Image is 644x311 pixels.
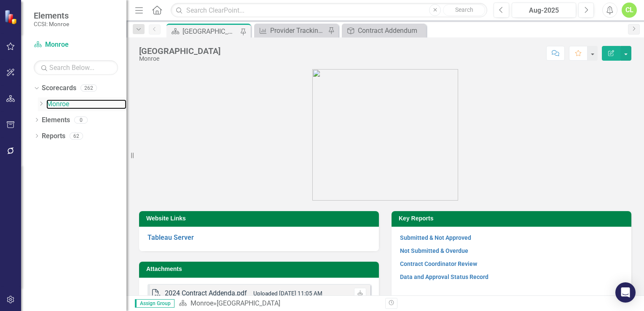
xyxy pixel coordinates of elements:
h3: Attachments [146,266,375,272]
div: 62 [70,132,83,139]
h3: Key Reports [399,215,627,222]
a: Not Submitted & Overdue [400,247,468,254]
a: Tableau Server [148,233,194,241]
button: CL [622,3,637,18]
small: Uploaded [DATE] 11:05 AM [253,290,322,297]
input: Search Below... [34,60,118,75]
input: Search ClearPoint... [171,3,487,18]
a: Provider Tracking (Multi-view) [256,25,326,36]
a: Scorecards [42,83,76,93]
img: OMH%20Logo_Green%202024%20Stacked.png [312,69,458,201]
a: Data and Approval Status Record [400,273,488,280]
img: ClearPoint Strategy [4,10,19,24]
div: 0 [74,116,88,123]
div: 262 [80,85,97,92]
button: Aug-2025 [512,3,576,18]
h3: Website Links [146,215,375,222]
div: Aug-2025 [515,5,573,16]
a: Monroe [191,299,213,307]
div: Open Intercom Messenger [615,282,636,303]
a: Monroe [46,99,126,109]
div: [GEOGRAPHIC_DATA] [217,299,280,307]
span: Elements [34,11,69,21]
div: 2024 Contract Addenda.pdf [165,289,247,298]
div: » [179,299,379,308]
div: [GEOGRAPHIC_DATA] [182,26,238,37]
a: Contract Coordinator Review [400,260,477,267]
div: Monroe [139,56,220,62]
a: Reports [42,131,65,141]
a: Contract Addendum [344,25,424,36]
span: Search [455,6,473,13]
button: Search [443,4,485,16]
small: CCSI: Monroe [34,21,69,27]
a: Submitted & Not Approved [400,234,471,241]
div: Contract Addendum [358,25,424,36]
a: Elements [42,115,70,125]
span: Assign Group [135,299,174,308]
div: [GEOGRAPHIC_DATA] [139,46,220,56]
div: Provider Tracking (Multi-view) [270,25,326,36]
a: Monroe [34,40,118,50]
